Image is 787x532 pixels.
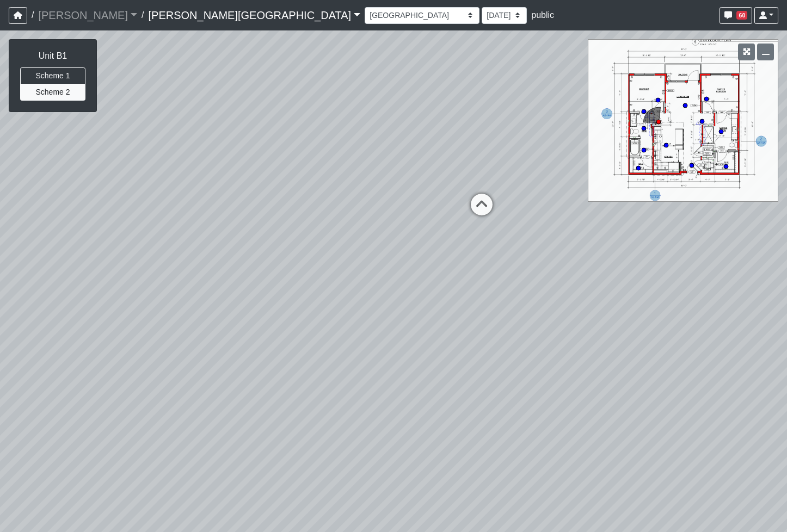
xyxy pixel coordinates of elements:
span: / [27,4,38,26]
span: public [531,10,554,20]
a: [PERSON_NAME] [38,4,137,26]
button: 60 [720,7,752,24]
button: Scheme 1 [20,67,85,84]
span: / [137,4,148,26]
iframe: Ybug feedback widget [8,510,72,532]
h6: Unit B1 [20,51,85,61]
span: 60 [736,11,747,20]
a: [PERSON_NAME][GEOGRAPHIC_DATA] [148,4,360,26]
button: Scheme 2 [20,84,85,101]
